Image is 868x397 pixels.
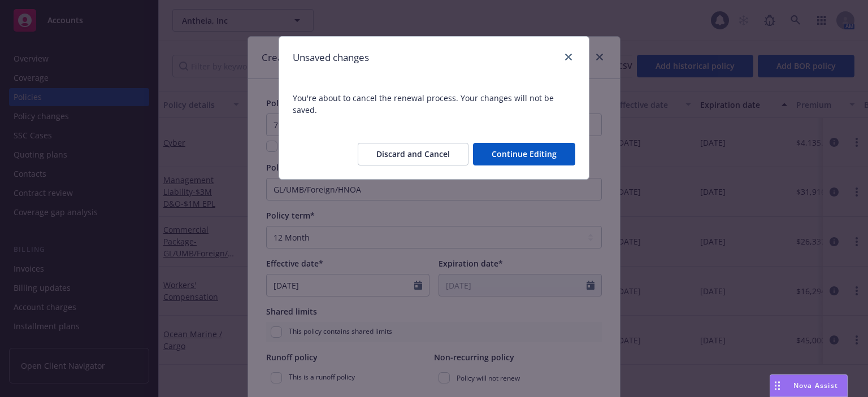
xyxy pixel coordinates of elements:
[770,374,848,397] button: Nova Assist
[279,78,589,129] span: You're about to cancel the renewal process. Your changes will not be saved.
[473,143,575,165] button: Continue Editing
[293,50,369,65] h1: Unsaved changes
[793,381,838,390] span: Nova Assist
[770,375,784,396] div: Drag to move
[358,143,468,165] button: Discard and Cancel
[562,50,575,64] a: close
